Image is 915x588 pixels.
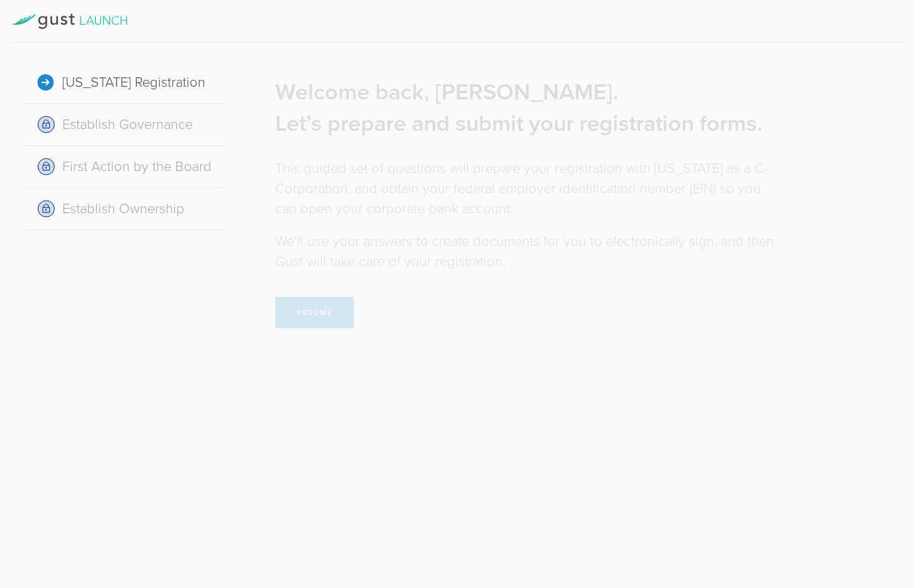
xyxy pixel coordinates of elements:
div: [US_STATE] Registration [25,62,225,104]
div: Let’s prepare and submit your registration forms. [275,102,781,133]
div: This guided set of questions will prepare your registration with [US_STATE] as a C-Corporation, a... [275,152,781,213]
div: We’ll use your answers to create documents for you to electronically sign, and then Gust will tak... [275,225,781,265]
div: Welcome back, [PERSON_NAME]. [275,70,781,102]
div: Establish Governance [25,104,225,146]
div: Establish Ownership [25,188,225,230]
div: First Action by the Board [25,146,225,188]
button: Resume [275,291,354,322]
